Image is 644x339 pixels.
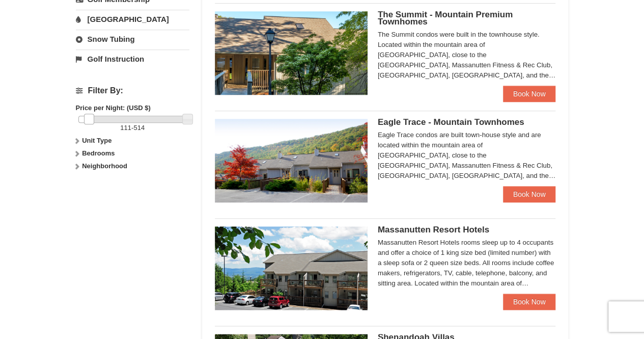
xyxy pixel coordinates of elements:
[215,11,368,95] img: 19219034-1-0eee7e00.jpg
[215,226,368,310] img: 19219026-1-e3b4ac8e.jpg
[76,123,189,133] label: -
[378,30,556,81] div: The Summit condos were built in the townhouse style. Located within the mountain area of [GEOGRAP...
[503,294,556,310] a: Book Now
[76,86,189,95] h4: Filter By:
[76,104,151,112] strong: Price per Night: (USD $)
[82,149,115,157] strong: Bedrooms
[76,10,189,29] a: [GEOGRAPHIC_DATA]
[82,137,111,144] strong: Unit Type
[120,124,131,132] span: 111
[215,119,368,202] img: 19218983-1-9b289e55.jpg
[76,30,189,48] a: Snow Tubing
[503,86,556,102] a: Book Now
[76,49,189,68] a: Golf Instruction
[82,162,127,170] strong: Neighborhood
[378,10,513,27] span: The Summit - Mountain Premium Townhomes
[378,117,524,127] span: Eagle Trace - Mountain Townhomes
[378,130,556,181] div: Eagle Trace condos are built town-house style and are located within the mountain area of [GEOGRA...
[378,225,489,234] span: Massanutten Resort Hotels
[503,186,556,202] a: Book Now
[378,238,556,289] div: Massanutten Resort Hotels rooms sleep up to 4 occupants and offer a choice of 1 king size bed (li...
[133,124,145,132] span: 514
